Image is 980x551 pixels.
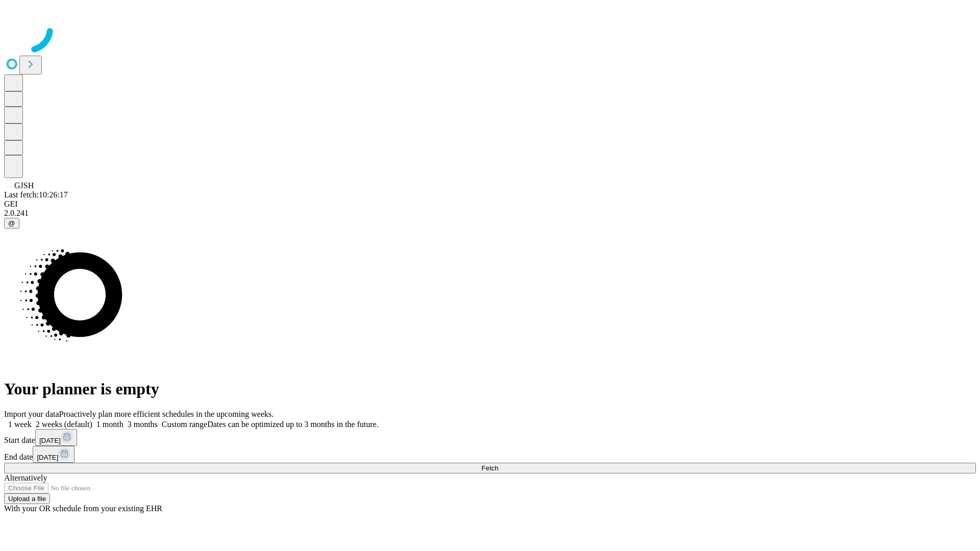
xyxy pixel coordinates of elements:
[481,464,498,472] span: Fetch
[35,429,77,446] button: [DATE]
[4,410,59,418] span: Import your data
[4,446,976,463] div: End date
[8,420,32,429] span: 1 week
[4,504,162,513] span: With your OR schedule from your existing EHR
[96,420,124,429] span: 1 month
[128,420,158,429] span: 3 months
[36,420,92,429] span: 2 weeks (default)
[59,410,274,418] span: Proactively plan more efficient schedules in the upcoming weeks.
[4,473,47,482] span: Alternatively
[4,199,976,209] div: GEI
[4,463,976,473] button: Fetch
[4,190,68,199] span: Last fetch: 10:26:17
[37,454,58,461] span: [DATE]
[14,181,34,190] span: GJSH
[4,429,976,446] div: Start date
[33,446,75,463] button: [DATE]
[4,218,19,229] button: @
[207,420,378,429] span: Dates can be optimized up to 3 months in the future.
[4,493,50,504] button: Upload a file
[162,420,207,429] span: Custom range
[39,437,61,444] span: [DATE]
[4,380,976,398] h1: Your planner is empty
[8,219,15,227] span: @
[4,209,976,218] div: 2.0.241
